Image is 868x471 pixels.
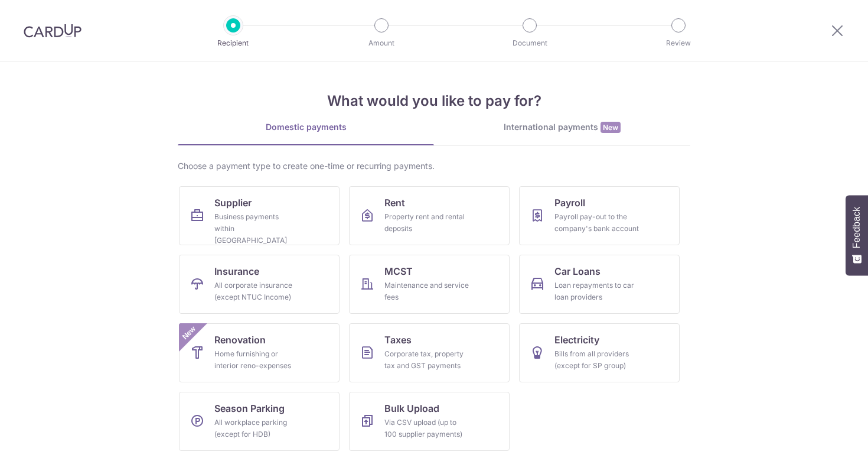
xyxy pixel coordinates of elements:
p: Recipient [190,37,277,49]
div: Maintenance and service fees [384,280,469,303]
img: CardUp [24,24,81,38]
a: TaxesCorporate tax, property tax and GST payments [349,323,510,382]
span: Payroll [554,196,585,210]
div: Domestic payments [178,121,434,133]
div: All workplace parking (except for HDB) [214,417,299,440]
a: Car LoansLoan repayments to car loan providers [519,255,680,314]
a: ElectricityBills from all providers (except for SP group) [519,323,680,382]
div: All corporate insurance (except NTUC Income) [214,280,299,303]
span: MCST [384,264,413,278]
span: Supplier [214,196,252,210]
a: Bulk UploadVia CSV upload (up to 100 supplier payments) [349,392,510,451]
div: Property rent and rental deposits [384,211,469,235]
p: Document [486,37,573,49]
span: Season Parking [214,401,285,415]
span: Bulk Upload [384,401,439,415]
div: Home furnishing or interior reno-expenses [214,348,299,372]
div: Via CSV upload (up to 100 supplier payments) [384,417,469,440]
span: Rent [384,196,405,210]
a: Season ParkingAll workplace parking (except for HDB) [179,392,340,451]
div: Choose a payment type to create one-time or recurring payments. [178,160,690,172]
div: Bills from all providers (except for SP group) [554,348,639,372]
a: RenovationHome furnishing or interior reno-expensesNew [179,323,340,382]
p: Amount [338,37,425,49]
div: Business payments within [GEOGRAPHIC_DATA] [214,211,299,246]
span: New [180,323,199,343]
span: Taxes [384,333,412,347]
p: Review [635,37,722,49]
div: Payroll pay-out to the company's bank account [554,211,639,235]
h4: What would you like to pay for? [178,90,690,112]
div: Corporate tax, property tax and GST payments [384,348,469,372]
span: New [601,122,621,133]
a: SupplierBusiness payments within [GEOGRAPHIC_DATA] [179,186,340,245]
a: RentProperty rent and rental deposits [349,186,510,245]
div: International payments [434,121,690,134]
span: Electricity [554,333,599,347]
span: Car Loans [554,264,601,278]
a: MCSTMaintenance and service fees [349,255,510,314]
a: PayrollPayroll pay-out to the company's bank account [519,186,680,245]
span: Feedback [851,207,862,248]
button: Feedback - Show survey [846,195,868,275]
div: Loan repayments to car loan providers [554,280,639,303]
span: Renovation [214,333,266,347]
a: InsuranceAll corporate insurance (except NTUC Income) [179,255,340,314]
span: Insurance [214,264,259,278]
